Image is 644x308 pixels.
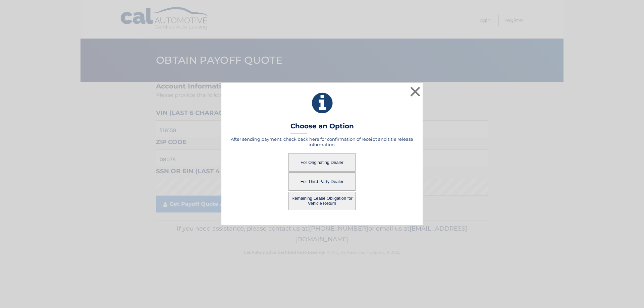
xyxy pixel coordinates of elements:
button: For Third Party Dealer [288,172,356,191]
h3: Choose an Option [290,122,354,134]
button: × [409,85,422,98]
h5: After sending payment, check back here for confirmation of receipt and title release information. [230,136,414,147]
button: For Originating Dealer [288,153,356,172]
button: Remaining Lease Obligation for Vehicle Return [288,192,356,210]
